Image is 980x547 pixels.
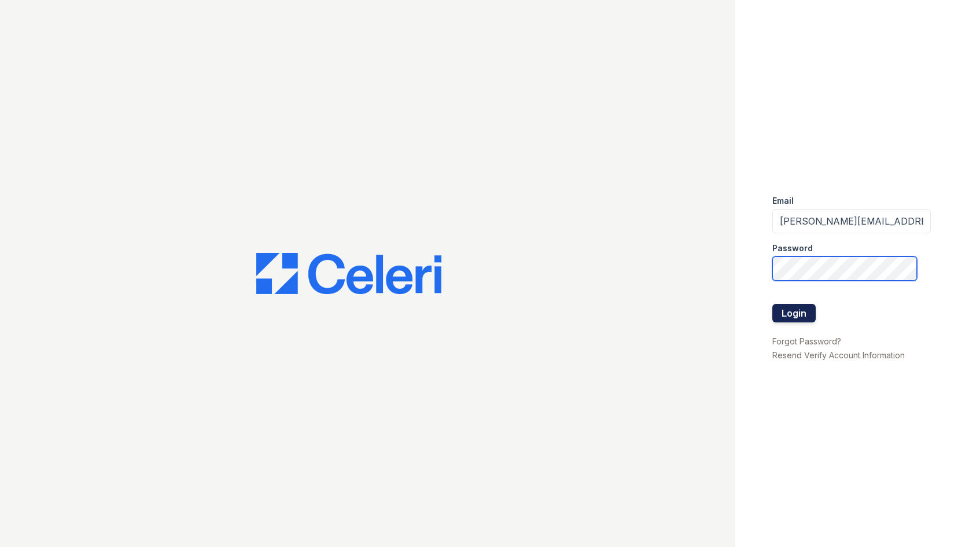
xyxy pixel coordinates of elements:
a: Resend Verify Account Information [772,350,905,360]
button: Login [772,304,816,322]
a: Forgot Password? [772,336,841,346]
label: Password [772,243,813,254]
img: CE_Logo_Blue-a8612792a0a2168367f1c8372b55b34899dd931a85d93a1a3d3e32e68fde9ad4.png [256,253,441,295]
label: Email [772,195,794,207]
